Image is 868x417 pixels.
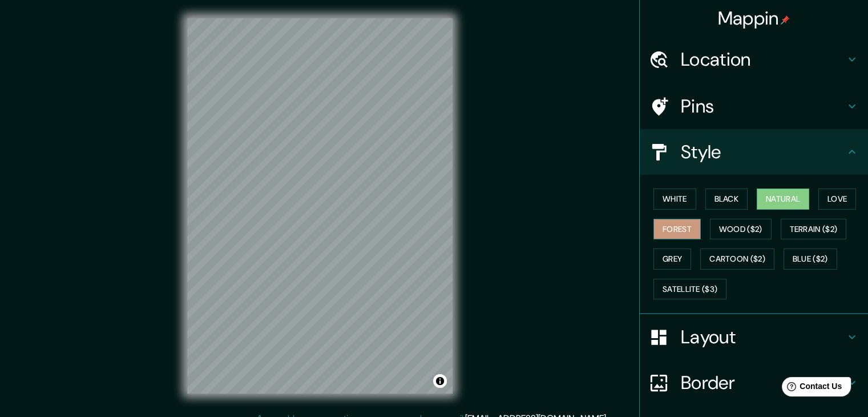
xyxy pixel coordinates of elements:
[653,248,691,270] button: Grey
[718,7,790,30] h4: Mappin
[705,189,748,210] button: Black
[433,374,447,388] button: Toggle attribution
[653,189,696,210] button: White
[653,279,726,300] button: Satellite ($3)
[681,371,845,394] h4: Border
[681,95,845,118] h4: Pins
[766,372,855,404] iframe: Help widget launcher
[784,248,837,270] button: Blue ($2)
[710,219,772,240] button: Wood ($2)
[640,83,868,129] div: Pins
[781,219,847,240] button: Terrain ($2)
[187,18,453,394] canvas: Map
[700,248,774,270] button: Cartoon ($2)
[681,141,845,163] h4: Style
[757,189,809,210] button: Natural
[640,360,868,406] div: Border
[640,129,868,175] div: Style
[818,189,856,210] button: Love
[640,314,868,360] div: Layout
[653,219,701,240] button: Forest
[681,48,845,71] h4: Location
[640,37,868,82] div: Location
[681,326,845,348] h4: Layout
[781,15,790,25] img: pin-icon.png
